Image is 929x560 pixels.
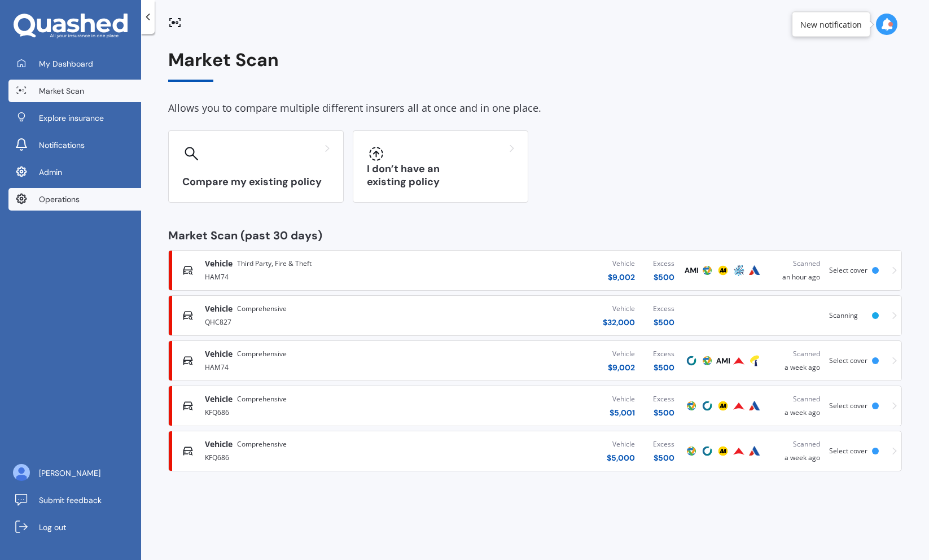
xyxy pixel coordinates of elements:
img: Protecta [700,264,714,277]
span: Comprehensive [237,303,287,314]
div: Market Scan (past 30 days) [168,230,902,241]
span: Select cover [829,265,867,275]
img: AMI [685,264,698,277]
a: Operations [8,188,141,211]
img: Tower [748,354,761,368]
div: $ 5,000 [607,452,635,463]
img: AA [716,444,730,458]
a: VehicleComprehensiveQHC827Vehicle$32,000Excess$500Scanning [168,295,902,336]
a: Log out [8,516,141,539]
a: VehicleComprehensiveHAM74Vehicle$9,002Excess$500CoveProtectaAMIProvidentTowerScanneda week agoSel... [168,340,902,381]
div: $ 500 [653,452,674,463]
div: Vehicle [603,303,635,314]
div: a week ago [772,393,820,418]
div: Scanned [772,258,820,269]
div: Vehicle [607,439,635,450]
div: Excess [653,258,674,269]
img: Cove [685,354,698,368]
div: Excess [653,393,674,405]
img: Autosure [748,444,761,458]
span: Vehicle [205,393,233,405]
span: Submit feedback [39,495,102,506]
span: Comprehensive [237,439,287,450]
img: Provident [732,354,746,368]
span: Operations [39,194,80,205]
span: Notifications [39,139,85,151]
a: My Dashboard [8,53,141,75]
a: VehicleThird Party, Fire & TheftHAM74Vehicle$9,002Excess$500AMIProtectaAAAMPAutosureScannedan hou... [168,250,902,291]
h3: I don’t have an existing policy [367,163,514,189]
img: ALV-UjU6YHOUIM1AGx_4vxbOkaOq-1eqc8a3URkVIJkc_iWYmQ98kTe7fc9QMVOBV43MoXmOPfWPN7JjnmUwLuIGKVePaQgPQ... [13,464,30,481]
span: My Dashboard [39,58,93,69]
a: Submit feedback [8,489,141,511]
div: Scanned [772,393,820,405]
a: Admin [8,161,141,183]
h3: Compare my existing policy [182,176,330,189]
a: Explore insurance [8,107,141,129]
span: [PERSON_NAME] [39,467,100,479]
div: an hour ago [772,258,820,283]
div: Vehicle [610,393,635,405]
div: HAM74 [205,360,433,373]
span: Log out [39,522,66,533]
img: Cove [700,444,714,458]
div: $ 9,002 [608,362,635,373]
div: HAM74 [205,269,433,283]
div: a week ago [772,439,820,463]
div: KFQ686 [205,405,433,418]
img: Autosure [748,399,761,413]
div: $ 500 [653,317,674,328]
span: Vehicle [205,303,233,314]
span: Vehicle [205,439,233,450]
span: Vehicle [205,348,233,360]
div: $ 500 [653,272,674,283]
span: Select cover [829,356,867,365]
div: $ 500 [653,362,674,373]
div: Scanned [772,439,820,450]
img: Protecta [685,399,698,413]
a: [PERSON_NAME] [8,462,141,484]
img: AA [716,399,730,413]
a: Market Scan [8,80,141,102]
div: Excess [653,348,674,360]
div: Excess [653,439,674,450]
img: AMI [716,354,730,368]
span: Comprehensive [237,348,287,360]
div: Scanned [772,348,820,360]
span: Select cover [829,446,867,456]
img: Provident [732,399,746,413]
span: Scanning [829,310,858,320]
div: Market Scan [168,50,902,82]
span: Comprehensive [237,393,287,405]
span: Explore insurance [39,112,104,124]
div: KFQ686 [205,450,433,463]
span: Third Party, Fire & Theft [237,258,312,269]
div: Vehicle [608,258,635,269]
div: $ 5,001 [610,407,635,418]
div: $ 500 [653,407,674,418]
div: $ 32,000 [603,317,635,328]
div: Vehicle [608,348,635,360]
span: Admin [39,167,62,178]
a: VehicleComprehensiveKFQ686Vehicle$5,000Excess$500ProtectaCoveAAProvidentAutosureScanneda week ago... [168,431,902,471]
span: Market Scan [39,85,84,97]
span: Vehicle [205,258,233,269]
span: Select cover [829,401,867,410]
div: Allows you to compare multiple different insurers all at once and in one place. [168,100,902,117]
div: New notification [800,19,862,30]
img: Protecta [685,444,698,458]
img: Provident [732,444,746,458]
a: Notifications [8,134,141,156]
div: a week ago [772,348,820,373]
img: Autosure [748,264,761,277]
img: AMP [732,264,746,277]
img: Protecta [700,354,714,368]
img: AA [716,264,730,277]
div: QHC827 [205,314,433,328]
div: Excess [653,303,674,314]
img: Cove [700,399,714,413]
a: VehicleComprehensiveKFQ686Vehicle$5,001Excess$500ProtectaCoveAAProvidentAutosureScanneda week ago... [168,386,902,426]
div: $ 9,002 [608,272,635,283]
